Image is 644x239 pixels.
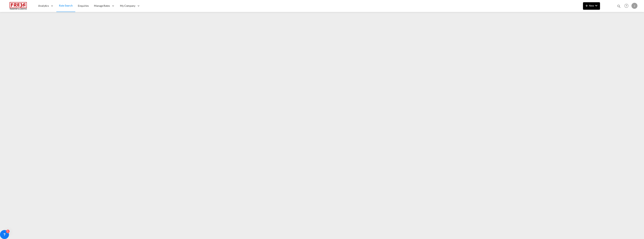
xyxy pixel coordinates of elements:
span: My Company [120,4,135,8]
span: Analytics [38,4,49,8]
span: Enquiries [78,4,89,7]
div: icon-magnify [617,4,621,10]
md-icon: icon-chevron-down [594,3,599,8]
div: Help [623,3,631,9]
md-icon: icon-magnify [617,4,621,8]
span: Rate Search [59,4,73,7]
img: 586607c025bf11f083711d99603023e7.png [6,2,31,10]
iframe: Chat [3,219,16,233]
md-icon: icon-plus 400-fg [584,3,589,8]
div: J [631,3,637,9]
button: icon-plus 400-fgNewicon-chevron-down [583,2,600,10]
span: New [584,4,599,7]
span: Manage Rates [94,4,110,8]
span: Help [623,3,630,9]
